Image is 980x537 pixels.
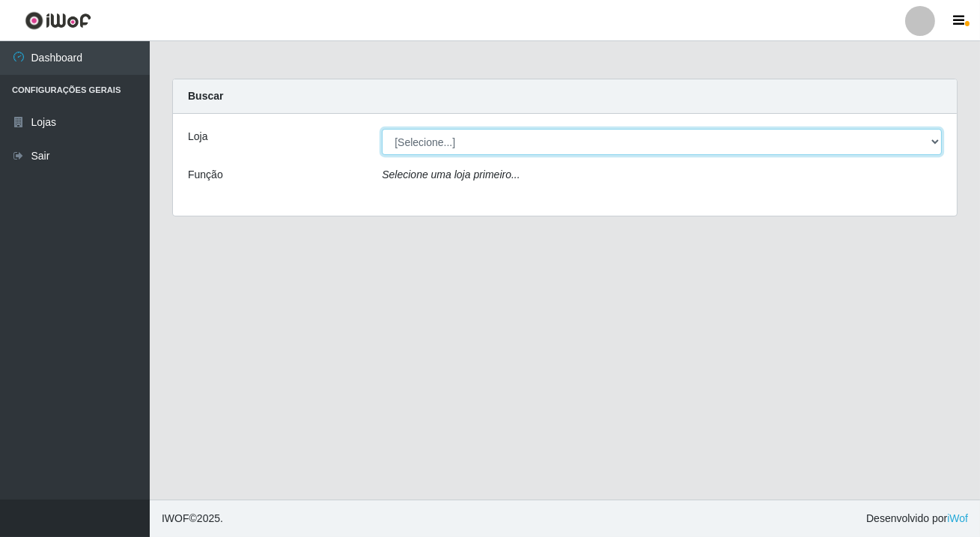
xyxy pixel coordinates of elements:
[25,11,91,30] img: CoreUI Logo
[162,512,189,524] span: IWOF
[162,511,223,527] span: © 2025 .
[382,169,520,180] i: Selecione uma loja primeiro...
[188,90,223,102] strong: Buscar
[947,512,968,524] a: iWof
[188,129,207,145] label: Loja
[188,167,223,183] label: Função
[866,511,968,527] span: Desenvolvido por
